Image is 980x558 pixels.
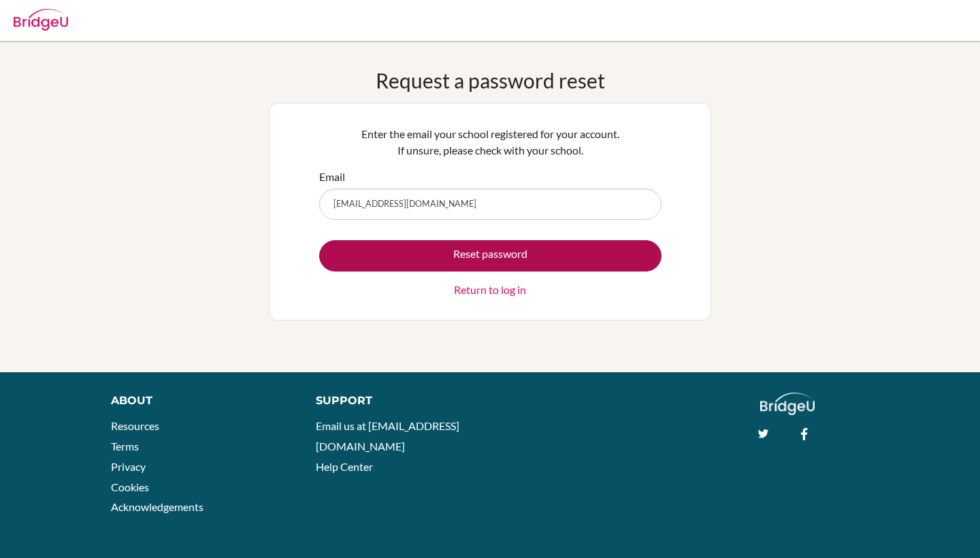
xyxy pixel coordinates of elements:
[111,393,285,409] div: About
[111,500,203,513] a: Acknowledgements
[376,68,605,93] h1: Request a password reset
[14,9,68,31] img: Bridge-U
[316,393,476,409] div: Support
[319,169,345,185] label: Email
[111,419,159,432] a: Resources
[111,440,139,453] a: Terms
[316,419,459,453] a: Email us at [EMAIL_ADDRESS][DOMAIN_NAME]
[760,393,815,415] img: logo_white@2x-f4f0deed5e89b7ecb1c2cc34c3e3d731f90f0f143d5ea2071677605dd97b5244.png
[319,240,661,272] button: Reset password
[111,480,149,493] a: Cookies
[319,126,661,159] p: Enter the email your school registered for your account. If unsure, please check with your school.
[111,460,146,473] a: Privacy
[454,282,526,298] a: Return to log in
[316,460,373,473] a: Help Center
